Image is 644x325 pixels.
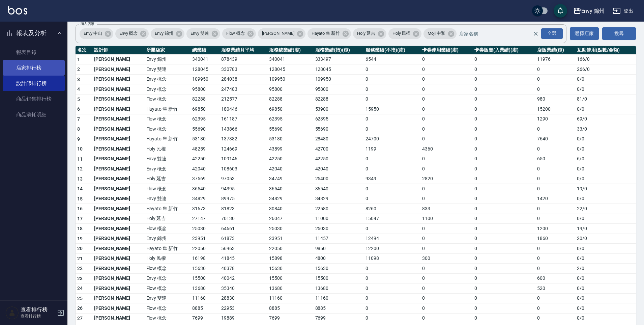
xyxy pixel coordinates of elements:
[388,30,415,37] span: Holy 民權
[575,124,636,134] td: 33 / 0
[267,94,313,104] td: 82288
[575,134,636,144] td: 0 / 0
[473,46,535,55] th: 卡券販賣(入業績)(虛)
[314,204,364,214] td: 22580
[267,174,313,184] td: 34749
[420,124,473,134] td: 0
[473,134,535,144] td: 0
[92,54,145,64] td: [PERSON_NAME]
[80,21,94,26] label: 加入店家
[364,104,420,114] td: 15950
[219,224,267,234] td: 64661
[314,46,364,55] th: 服務業績(指)(虛)
[77,86,80,92] span: 4
[92,124,145,134] td: [PERSON_NAME]
[191,184,219,194] td: 36540
[575,104,636,114] td: 0 / 0
[77,296,83,301] span: 25
[92,154,145,164] td: [PERSON_NAME]
[473,104,535,114] td: 0
[575,184,636,194] td: 19 / 0
[420,164,473,174] td: 0
[420,154,473,164] td: 0
[92,84,145,94] td: [PERSON_NAME]
[575,174,636,184] td: 0 / 0
[92,184,145,194] td: [PERSON_NAME]
[423,30,449,37] span: Moji 中和
[535,234,575,244] td: 1860
[314,214,364,224] td: 11000
[575,214,636,224] td: 0 / 0
[77,266,83,271] span: 22
[219,94,267,104] td: 212577
[77,66,80,72] span: 2
[364,84,420,94] td: 0
[364,144,420,154] td: 1199
[77,236,83,241] span: 19
[420,94,473,104] td: 0
[420,204,473,214] td: 833
[77,136,80,142] span: 9
[145,46,191,55] th: 所屬店家
[191,104,219,114] td: 69850
[3,107,65,123] a: 商品消耗明細
[314,224,364,234] td: 25030
[92,144,145,154] td: [PERSON_NAME]
[267,144,313,154] td: 43899
[575,46,636,55] th: 互助使用(點數/金額)
[420,174,473,184] td: 2820
[535,244,575,254] td: 0
[219,194,267,204] td: 89975
[3,24,65,42] button: 報表及分析
[420,184,473,194] td: 0
[77,57,80,62] span: 1
[364,204,420,214] td: 8260
[540,27,564,40] button: Open
[191,64,219,75] td: 128045
[77,116,80,122] span: 7
[92,174,145,184] td: [PERSON_NAME]
[77,216,83,221] span: 17
[145,174,191,184] td: Holy 延吉
[21,306,55,313] h5: 查看排行榜
[420,84,473,94] td: 0
[76,46,92,55] th: 名次
[219,144,267,154] td: 124669
[531,29,540,38] button: Clear
[423,28,457,39] div: Moji 中和
[77,276,83,281] span: 23
[420,144,473,154] td: 4360
[77,256,83,261] span: 21
[267,124,313,134] td: 55690
[5,306,19,320] img: Person
[77,196,83,201] span: 15
[77,146,83,152] span: 10
[535,174,575,184] td: 0
[388,28,422,39] div: Holy 民權
[222,28,256,39] div: Flow 概念
[581,7,605,15] div: Envy 錦州
[92,244,145,254] td: [PERSON_NAME]
[314,244,364,254] td: 9850
[267,164,313,174] td: 42040
[308,30,344,37] span: Hayato 隼 新竹
[222,30,249,37] span: Flow 概念
[314,234,364,244] td: 11457
[473,174,535,184] td: 0
[364,154,420,164] td: 0
[191,84,219,94] td: 95800
[364,184,420,194] td: 0
[145,144,191,154] td: Holy 民權
[219,184,267,194] td: 94395
[314,94,364,104] td: 82288
[473,64,535,75] td: 0
[145,134,191,144] td: Hayato 隼 新竹
[3,91,65,107] a: 商品銷售排行榜
[92,104,145,114] td: [PERSON_NAME]
[191,214,219,224] td: 27147
[115,30,142,37] span: Envy 概念
[473,224,535,234] td: 0
[364,54,420,64] td: 6544
[191,144,219,154] td: 48259
[473,164,535,174] td: 0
